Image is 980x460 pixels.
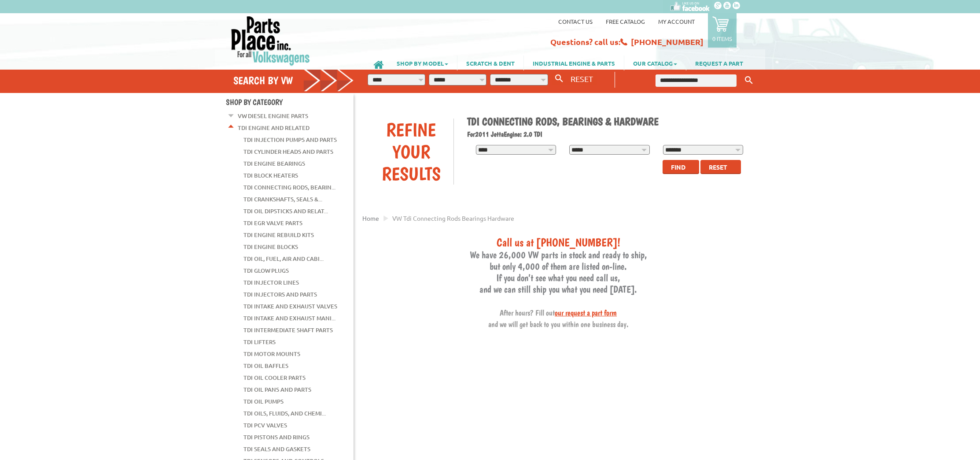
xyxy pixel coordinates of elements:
a: TDI Oil Pans and Parts [243,384,311,395]
a: TDI Motor Mounts [243,348,300,360]
a: TDI EGR Valve Parts [243,217,302,229]
a: TDI Injector Lines [243,277,299,288]
span: Reset [709,163,727,171]
a: TDI Engine Rebuild Kits [243,229,314,241]
button: RESET [567,72,597,85]
a: INDUSTRIAL ENGINE & PARTS [524,56,624,70]
a: TDI Oil Cooler Parts [243,372,306,383]
a: TDI Engine Bearings [243,158,305,169]
a: TDI Injectors and Parts [243,289,317,300]
button: Reset [700,160,741,174]
a: My Account [658,18,695,25]
a: TDI Cylinder Heads and Parts [243,146,333,157]
a: Contact us [558,18,593,25]
span: For [467,130,475,138]
button: Keyword Search [742,73,755,88]
a: TDI Injection Pumps and Parts [243,134,337,145]
p: 0 items [712,35,732,42]
span: RESET [571,74,593,83]
a: SHOP BY MODEL [388,56,457,70]
button: Find [663,160,699,174]
h1: TDI Connecting Rods, Bearings & Hardware [467,115,748,128]
a: REQUEST A PART [686,56,752,70]
a: TDI Glow Plugs [243,265,289,276]
img: Parts Place Inc! [230,15,311,66]
a: our request a part form [555,308,617,317]
a: TDI Oil Pumps [243,396,284,407]
a: TDI PCV Valves [243,419,287,431]
a: SCRATCH & DENT [457,56,523,70]
a: TDI Pistons and Rings [243,431,309,443]
a: TDI Block Heaters [243,170,298,181]
a: Free Catalog [606,18,645,25]
a: TDI Crankshafts, Seals &... [243,193,322,205]
h3: We have 26,000 VW parts in stock and ready to ship, but only 4,000 of them are listed on-line. If... [362,235,754,329]
a: 0 items [708,13,737,48]
span: Engine: 2.0 TDI [504,130,542,138]
h4: Search by VW [233,74,354,87]
a: TDI Lifters [243,336,276,348]
a: TDI Oils, Fluids, and Chemi... [243,408,326,419]
a: TDI Oil, Fuel, Air and Cabi... [243,253,324,264]
a: TDI Oil Baffles [243,360,288,371]
a: VW Diesel Engine Parts [238,110,308,122]
button: Search By VW... [552,72,567,85]
a: TDI Oil Dipsticks and Relat... [243,205,328,217]
a: TDI Connecting Rods, Bearin... [243,182,335,193]
span: Call us at [PHONE_NUMBER]! [497,235,620,249]
a: Home [362,214,379,222]
a: TDI Engine and Related [238,122,309,134]
span: Find [671,163,685,171]
span: After hours? Fill out and we will get back to you within one business day. [488,308,629,329]
h4: Shop By Category [226,97,354,107]
a: TDI Intermediate Shaft Parts [243,324,333,336]
a: TDI Intake and Exhaust Mani... [243,312,335,324]
a: TDI Seals and Gaskets [243,443,310,455]
a: TDI Intake and Exhaust Valves [243,300,337,312]
a: TDI Engine Blocks [243,241,298,252]
h2: 2011 Jetta [467,130,748,138]
a: OUR CATALOG [624,56,686,70]
span: VW tdi connecting rods bearings hardware [392,214,514,222]
div: Refine Your Results [369,119,453,185]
